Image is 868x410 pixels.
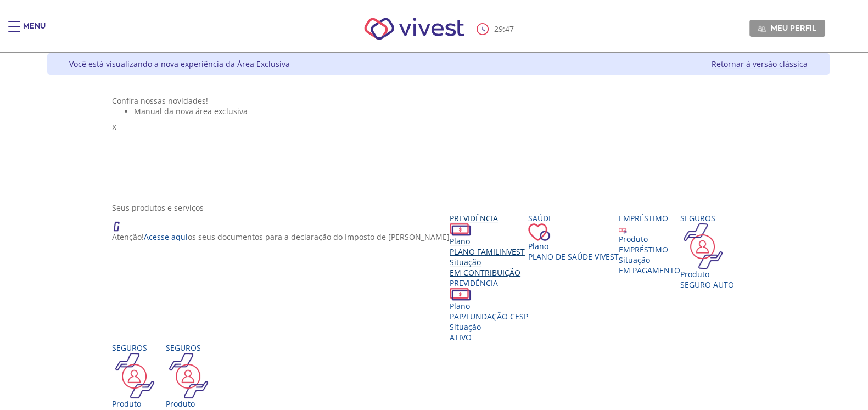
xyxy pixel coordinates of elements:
a: Retornar à versão clássica [712,59,808,69]
span: 29 [494,24,503,34]
span: X [112,122,116,132]
a: Previdência PlanoPLANO FAMILINVEST SituaçãoEM CONTRIBUIÇÃO [450,213,528,278]
div: Produto [166,398,301,409]
div: Seguros [680,213,734,223]
img: ico_atencao.png [112,213,131,232]
div: Situação [619,255,680,265]
img: ico_dinheiro.png [450,288,471,301]
img: ico_emprestimo.svg [619,226,627,234]
span: PAP/FUNDAÇÃO CESP [450,311,528,322]
p: Atenção! os seus documentos para a declaração do Imposto de [PERSON_NAME] [112,232,450,242]
img: ico_dinheiro.png [450,223,471,236]
span: Ativo [450,332,472,342]
span: EM PAGAMENTO [619,265,680,276]
div: Empréstimo [619,213,680,223]
a: Acesse aqui [144,232,188,242]
img: ico_seguros.png [680,223,726,269]
a: Empréstimo Produto EMPRÉSTIMO Situação EM PAGAMENTO [619,213,680,276]
div: Confira nossas novidades! [112,96,764,106]
span: Plano de Saúde VIVEST [528,251,619,262]
div: Produto [112,398,166,409]
a: Saúde PlanoPlano de Saúde VIVEST [528,213,619,262]
div: Seus produtos e serviços [112,203,764,213]
img: Meu perfil [758,25,766,33]
div: Situação [450,257,528,267]
section: <span lang="pt-BR" dir="ltr">Visualizador do Conteúdo da Web</span> 1 [112,96,764,192]
div: Seguros [112,342,166,353]
span: EM CONTRIBUIÇÃO [450,267,520,278]
span: 47 [505,24,514,34]
div: Situação [450,322,528,332]
span: Meu perfil [771,23,816,33]
div: Plano [450,301,528,311]
div: : [477,23,516,35]
div: Previdência [450,213,528,223]
a: Previdência PlanoPAP/FUNDAÇÃO CESP SituaçãoAtivo [450,278,528,342]
div: Menu [23,21,46,43]
a: Meu perfil [749,20,825,36]
a: Seguros Produto SEGURO AUTO [680,213,734,290]
div: Você está visualizando a nova experiência da Área Exclusiva [69,59,290,69]
div: Plano [450,236,528,246]
div: SEGURO AUTO [680,279,734,290]
div: Produto [619,234,680,244]
span: Manual da nova área exclusiva [134,106,248,116]
div: Plano [528,241,619,251]
div: Previdência [450,278,528,288]
img: Vivest [352,5,477,52]
div: Seguros [166,342,301,353]
div: EMPRÉSTIMO [619,244,680,255]
img: ico_seguros.png [112,353,158,398]
div: Produto [680,269,734,279]
div: Saúde [528,213,619,223]
span: PLANO FAMILINVEST [450,246,525,257]
img: ico_coracao.png [528,223,550,241]
img: ico_seguros.png [166,353,211,398]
